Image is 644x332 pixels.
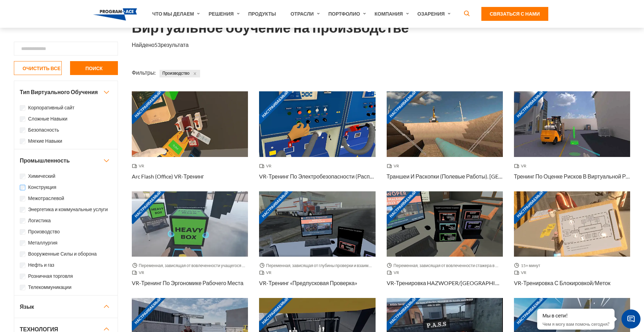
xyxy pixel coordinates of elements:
[28,183,56,191] label: Конструкция
[514,262,543,269] span: 15+ минут
[20,251,25,257] input: Вооруженные Силы и оборона
[20,240,25,246] input: Металлургия
[14,149,118,172] button: Промышленность
[20,127,25,133] input: Безопасность
[387,191,503,298] a: Настраиваемый Миниатюра — VR-тренировка HAZWOPER/HAZCOM Переменная, зависящая от вовлеченности ст...
[514,91,630,191] a: Настраиваемый Миниатюра — VR-тренинг по оценке рисков VR Тренинг по оценке рисков в виртуальной р...
[387,269,402,276] span: VR
[259,262,375,269] span: Переменная, зависящая от глубины проверки и взаимодействия с событием.
[93,8,137,20] img: Программа-Ace
[20,105,25,111] input: Корпоративный сайт
[20,174,25,179] input: Химический
[514,269,529,276] span: VR
[387,172,503,181] h3: Траншеи и раскопки (полевые работы). [GEOGRAPHIC_DATA]
[542,320,609,328] p: Чем я могу вам помочь сегодня?
[28,206,108,213] label: Энергетика и коммунальные услуги
[132,262,248,269] span: Переменная, зависящая от вовлеченности учащегося в выполнение упражнений.
[132,279,243,287] h3: VR-тренинг по эргономике рабочего места
[132,163,147,169] span: VR
[28,115,67,123] label: Сложные Навыки
[387,163,402,169] span: VR
[387,91,503,191] a: Настраиваемый Миниатюра — рытьё траншей и котлованов (полевые работы). VR-тренинг VR Траншеи и ра...
[28,137,62,145] label: Мягкие Навыки
[132,91,248,191] a: Настраиваемый Миниатюра — Arc Flash (Office) VR-тренировка VR Arc Flash (Office) VR-тренинг
[514,279,610,287] h3: VR-тренировка с блокировкой/меток
[132,191,248,298] a: Настраиваемый Эргономика рабочего места. VR-тренинг Переменная, зависящая от вовлеченности учащег...
[481,7,548,21] a: Связаться с нами
[132,172,204,181] h3: Arc Flash (Office) VR-тренинг
[621,309,641,329] span: Виджет Чата
[28,217,51,224] label: Логистика
[132,269,147,276] span: VR
[132,22,409,34] h1: Виртуальное обучение на производстве
[259,172,375,181] h3: VR-тренинг по электробезопасности (распределительное устройство типа 2)
[20,116,25,122] input: Сложные Навыки
[28,104,75,111] label: Корпоративный сайт
[514,163,529,169] span: VR
[514,172,630,181] h3: Тренинг по оценке рисков в виртуальной реальности
[28,194,64,202] label: Межотраслевой
[132,69,156,76] span: Фильтры:
[259,91,375,191] a: Настраиваемый Миниатюра — обучение электробезопасности (распределительное устройство типа 2) в ви...
[20,196,25,201] input: Межотраслевой
[387,279,503,287] h3: VR-тренировка HAZWOPER/[GEOGRAPHIC_DATA]
[191,70,199,77] button: Закрыть
[259,191,375,298] a: Настраиваемый Миниатюра — VR-тренировка перед поездкой Переменная, зависящая от глубины проверки ...
[28,272,73,280] label: Розничная торговля
[20,263,25,268] input: Нефть и газ
[28,250,97,258] label: Вооруженные Силы и оборона
[20,207,25,213] input: Энергетика и коммунальные услуги
[132,41,189,49] p: Найдено результата
[542,312,609,319] div: Мы в сети!
[28,261,54,269] label: Нефть и газ
[160,70,200,77] span: Производство
[20,274,25,279] input: Розничная торговля
[28,172,55,180] label: Химический
[28,126,59,134] label: Безопасность
[259,279,357,287] h3: VR-тренинг «Предпусковая проверка»
[28,239,58,247] label: Металлургия
[514,191,630,298] a: Настраиваемый Миниатюра — VR-тренировка с блокировкой/отметок 15+ минут VR VR-тренировка с блокир...
[28,228,60,235] label: Производство
[259,163,274,169] span: VR
[20,285,25,290] input: Телекоммуникации
[20,185,25,190] input: Конструкция
[20,229,25,235] input: Производство
[20,218,25,224] input: Логистика
[154,41,161,48] em: 53
[14,81,118,103] button: Тип Виртуального Обучения
[259,269,274,276] span: VR
[28,283,71,291] label: Телекоммуникации
[20,139,25,144] input: Мягкие Навыки
[14,296,118,318] button: Язык
[387,262,503,269] span: Переменная, зависящая от вовлеченности стажера в работу в каждом разделе.
[14,61,62,75] button: ОЧИСТИТЬ ВСЕ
